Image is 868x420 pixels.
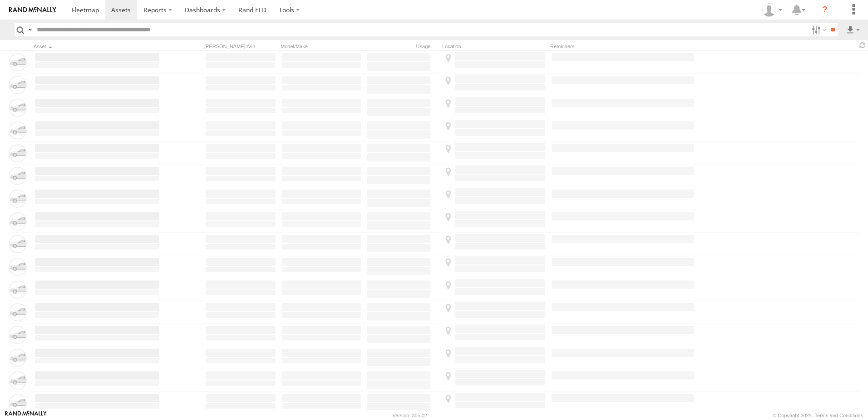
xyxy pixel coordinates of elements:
[5,411,47,420] a: Visit our Website
[550,43,695,50] div: Reminders
[442,43,547,50] div: Location
[26,23,34,36] label: Search Query
[281,43,362,50] div: Model/Make
[34,43,161,50] div: Click to Sort
[773,413,863,418] div: © Copyright 2025 -
[845,23,861,36] label: Export results as...
[818,3,832,17] i: ?
[808,23,828,36] label: Search Filter Options
[857,41,868,50] span: Refresh
[393,413,427,418] div: Version: 305.02
[366,43,439,50] div: Usage
[9,7,56,13] img: rand-logo.svg
[204,43,277,50] div: [PERSON_NAME]./Vin
[815,413,863,418] a: Terms and Conditions
[759,3,785,17] div: Tim Zylstra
